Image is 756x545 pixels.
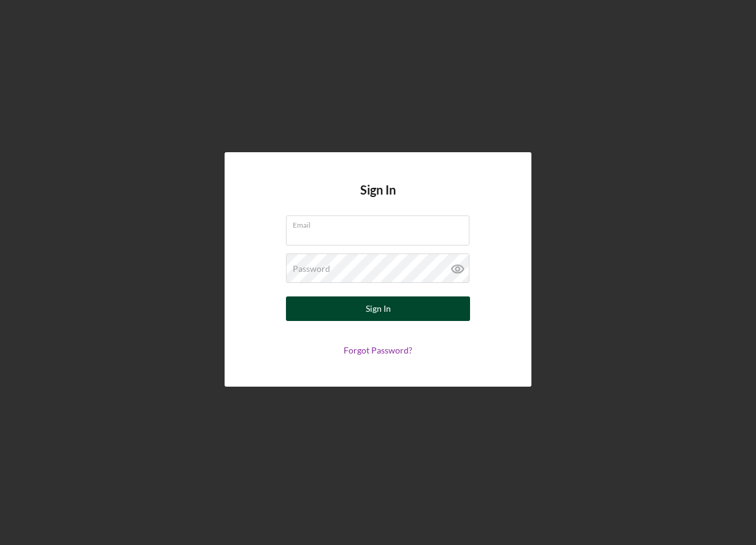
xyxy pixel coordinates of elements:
[360,183,396,215] h4: Sign In
[286,296,470,321] button: Sign In
[293,264,330,274] label: Password
[366,296,391,321] div: Sign In
[344,345,412,355] a: Forgot Password?
[293,216,469,230] label: Email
